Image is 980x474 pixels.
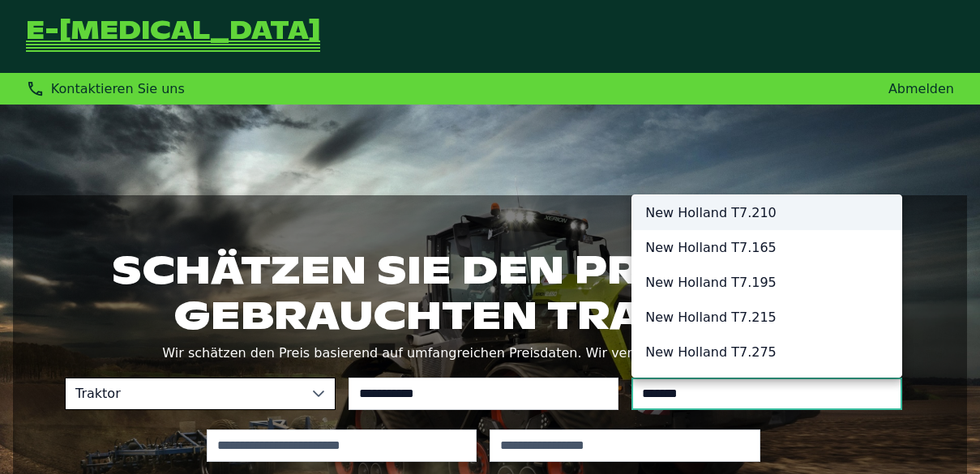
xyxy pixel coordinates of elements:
[65,247,915,338] h1: Schätzen Sie den Preis Ihres gebrauchten Traktors
[632,265,901,300] li: New Holland T7.195
[66,378,302,409] span: Traktor
[632,335,901,369] li: New Holland T7.275
[632,195,901,230] li: New Holland T7.210
[65,342,915,365] p: Wir schätzen den Preis basierend auf umfangreichen Preisdaten. Wir verkaufen und liefern ebenfalls.
[26,79,185,98] div: Kontaktieren Sie uns
[632,300,901,335] li: New Holland T7.215
[632,230,901,265] li: New Holland T7.165
[26,19,320,53] a: Zurück zur Startseite
[888,81,954,96] a: Abmelden
[632,369,901,404] li: New Holland T7.290
[51,81,185,96] span: Kontaktieren Sie uns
